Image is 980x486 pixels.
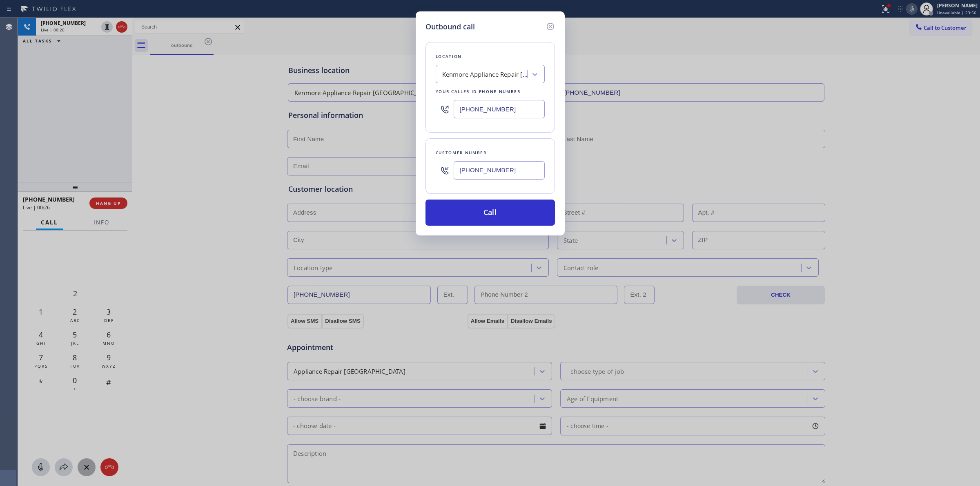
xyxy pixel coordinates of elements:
div: Kenmore Appliance Repair [GEOGRAPHIC_DATA] [442,70,528,79]
input: (123) 456-7890 [454,100,545,118]
div: Customer number [436,149,545,157]
button: Call [425,200,555,226]
div: Location [436,52,545,61]
h5: Outbound call [425,21,475,32]
input: (123) 456-7890 [454,161,545,180]
div: Your caller id phone number [436,87,545,96]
